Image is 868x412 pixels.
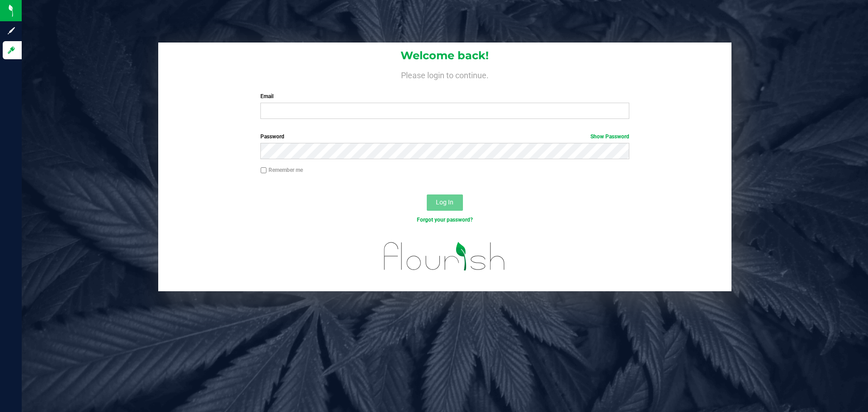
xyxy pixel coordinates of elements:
[373,233,516,279] img: flourish_logo.svg
[260,92,629,100] label: Email
[158,50,731,62] h1: Welcome back!
[590,133,629,140] a: Show Password
[158,69,731,80] h4: Please login to continue.
[260,166,303,174] label: Remember me
[417,217,473,223] a: Forgot your password?
[7,46,16,55] inline-svg: Log in
[7,26,16,35] inline-svg: Sign up
[427,194,463,211] button: Log In
[436,199,453,206] span: Log In
[260,167,267,174] input: Remember me
[260,133,284,140] span: Password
